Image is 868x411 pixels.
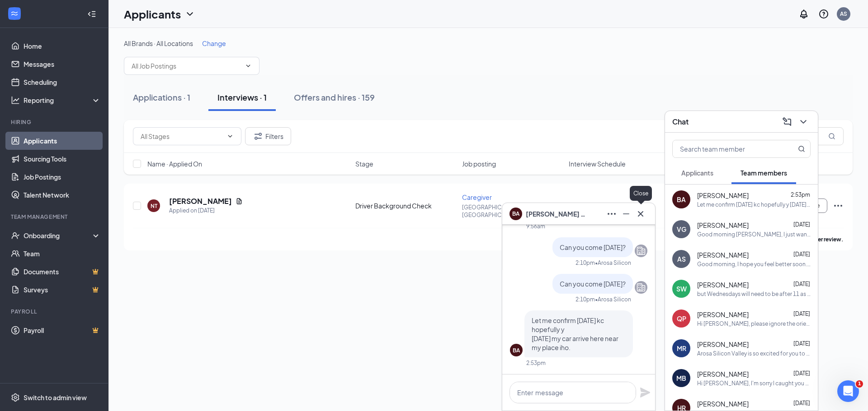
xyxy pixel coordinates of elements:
span: [PERSON_NAME] [697,399,749,408]
svg: Ellipses [833,200,844,211]
div: Hiring [11,118,99,126]
div: Team Management [11,213,99,221]
a: Team [24,245,101,263]
span: Let me confirm [DATE] kc hopefully y [DATE] my car arrive here near my place iho. [532,316,618,351]
div: Interviews · 1 [217,92,267,103]
a: Applicants [24,132,101,150]
button: Cross [633,207,648,221]
span: [DATE] [793,310,810,317]
svg: UserCheck [11,231,20,240]
div: Payroll [11,308,99,315]
span: [DATE] [793,400,810,406]
span: [PERSON_NAME] [697,221,749,230]
svg: ChevronDown [184,9,195,19]
div: but Wednesdays will need to be after 11 as i work a 9-11 every [DATE] [697,290,811,298]
span: [DATE] [793,281,810,287]
h5: [PERSON_NAME] [169,196,232,206]
div: Applications · 1 [133,92,190,103]
span: All Brands · All Locations [124,39,193,47]
span: 2:53pm [791,191,810,198]
div: Applied on [DATE] [169,206,243,215]
div: BA [513,346,520,354]
div: QP [677,314,686,323]
div: Good morning [PERSON_NAME], I just wanted to let you know that I’m feeling unwell [DATE] — I have... [697,231,811,238]
svg: Ellipses [606,208,617,219]
span: • Arosa Silicon [595,259,631,267]
span: [DATE] [793,221,810,228]
svg: Minimize [621,208,632,219]
svg: ChevronDown [245,62,252,69]
svg: Settings [11,393,20,402]
div: NT [151,202,157,210]
div: AS [840,10,847,18]
a: Talent Network [24,186,101,204]
div: AS [677,254,686,263]
div: Close [630,186,652,201]
button: Minimize [619,207,633,221]
svg: Company [636,282,646,293]
span: Job posting [462,159,496,168]
div: Switch to admin view [24,393,87,402]
span: [PERSON_NAME] [697,340,749,349]
div: Offers and hires · 159 [294,92,375,103]
div: Reporting [24,96,101,105]
svg: MagnifyingGlass [828,133,835,140]
span: Can you come [DATE]? [560,280,626,288]
input: All Stages [141,131,223,141]
a: Job Postings [24,168,101,186]
svg: QuestionInfo [818,9,829,19]
svg: Filter [253,131,264,142]
span: Stage [355,159,373,168]
div: Good morning, I hope you feel better soon. Keep me posted. Thanks Audrenee. [697,260,811,268]
svg: MagnifyingGlass [798,145,805,152]
div: SW [676,284,687,293]
button: ChevronDown [796,115,811,129]
span: [DATE] [793,340,810,347]
span: Change [202,39,226,47]
div: 2:53pm [526,359,546,367]
a: SurveysCrown [24,281,101,299]
div: VG [677,225,686,234]
div: BA [677,195,686,204]
span: [PERSON_NAME] Agruda [526,209,589,219]
span: [PERSON_NAME] [697,191,749,200]
div: MB [676,374,686,383]
b: further review. [805,236,844,243]
span: 1 [856,380,863,388]
svg: Cross [635,208,646,219]
input: All Job Postings [132,61,241,71]
span: Interview Schedule [569,159,626,168]
span: Team members [741,169,787,177]
span: Caregiver [462,193,492,201]
span: [PERSON_NAME] [697,250,749,259]
svg: Company [636,245,646,256]
button: Plane [640,387,651,398]
span: [PERSON_NAME] [697,310,749,319]
div: Hi [PERSON_NAME], please ignore the orientation invite. [697,320,811,328]
svg: Notifications [798,9,809,19]
div: MR [677,344,686,353]
div: Driver Background Check [355,201,457,210]
span: [PERSON_NAME] [697,369,749,379]
h3: Chat [672,117,689,127]
a: DocumentsCrown [24,263,101,281]
div: Hi [PERSON_NAME], I'm sorry I caught you on a bad timing. You can still come [DATE] morning and I... [697,379,811,387]
a: Sourcing Tools [24,150,101,168]
svg: WorkstreamLogo [10,9,19,18]
a: Home [24,37,101,55]
button: Ellipses [604,207,619,221]
input: Search team member [673,140,780,157]
span: Applicants [681,169,713,177]
div: 2:10pm [576,296,595,303]
h1: Applicants [124,6,181,22]
svg: Analysis [11,96,20,105]
span: Name · Applied On [147,159,202,168]
div: Let me confirm [DATE] kc hopefully y [DATE] my car arrive here near my place iho. [697,201,811,208]
span: - [569,202,572,210]
span: [DATE] [793,370,810,377]
div: 9:56am [526,222,545,230]
a: Scheduling [24,73,101,91]
span: [DATE] [793,251,810,258]
div: 2:10pm [576,259,595,267]
a: Messages [24,55,101,73]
